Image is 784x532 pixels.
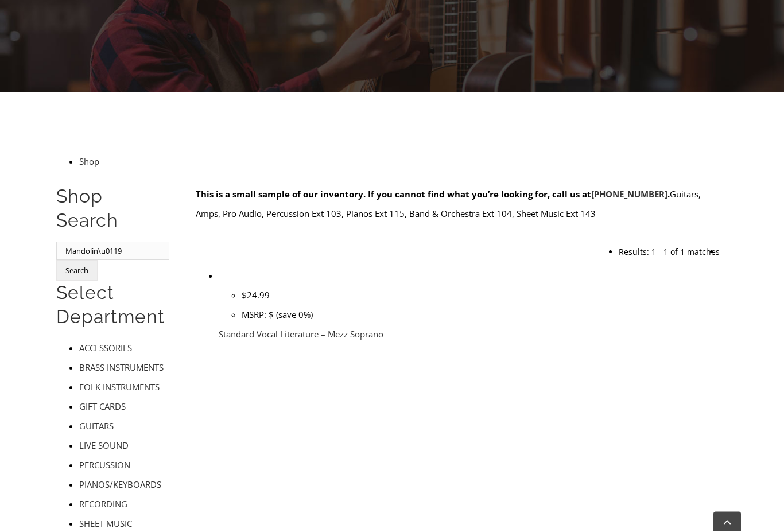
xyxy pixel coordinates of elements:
[219,329,383,340] a: Standard Vocal Literature – Mezz Soprano
[56,261,98,281] input: Search
[619,247,720,258] li: Results: 1 - 1 of 1 matches
[196,189,670,200] b: This is a small sample of our inventory. If you cannot find what you’re looking for, call us at .
[79,440,129,452] a: LIVE SOUND
[79,343,132,354] a: ACCESSORIES
[79,518,132,530] a: SHEET MUSIC
[79,382,160,393] a: FOLK INSTRUMENTS
[79,460,130,471] a: PERCUSSION
[79,421,114,432] a: GUITARS
[79,499,127,510] a: RECORDING
[79,401,126,413] a: GIFT CARDS
[591,189,667,200] a: [PHONE_NUMBER]
[79,362,164,374] a: BRASS INSTRUMENTS
[56,242,169,261] input: Search
[79,156,99,168] a: Shop
[242,286,728,305] li: $24.99
[56,281,169,329] h2: Select Department
[79,479,161,491] a: PIANOS/KEYBOARDS
[56,185,169,233] h2: Shop Search
[242,305,728,325] li: MSRP: $ (save 0%)
[196,185,728,224] p: Guitars, Amps, Pro Audio, Percussion Ext 103, Pianos Ext 115, Band & Orchestra Ext 104, Sheet Mus...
